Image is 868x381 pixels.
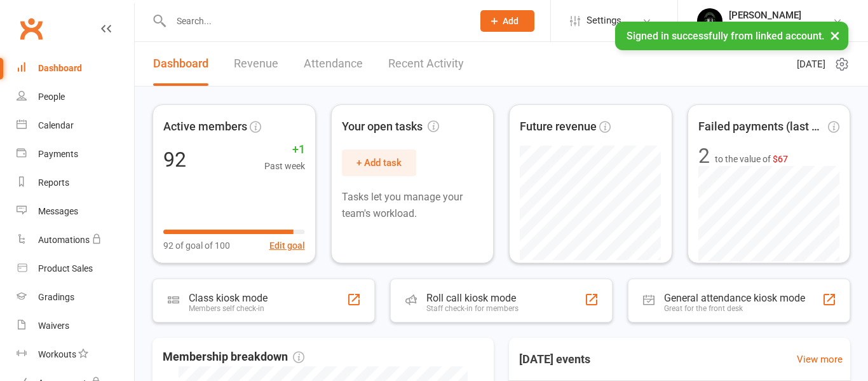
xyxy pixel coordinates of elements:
a: Dashboard [17,54,134,83]
span: Past week [264,159,305,173]
a: Reports [17,169,134,197]
div: 2 [698,146,710,166]
div: Workouts [38,349,76,359]
a: Automations [17,226,134,254]
a: Dashboard [153,42,208,86]
div: Soi 18 Muaythai Gym [729,21,813,32]
a: View more [797,352,843,367]
button: Edit goal [269,239,305,253]
span: [DATE] [797,57,825,72]
div: Product Sales [38,263,93,274]
div: [PERSON_NAME] [729,10,813,21]
div: Class kiosk mode [189,292,268,304]
div: Calendar [38,120,74,130]
h3: [DATE] events [509,348,600,371]
a: People [17,83,134,111]
img: thumb_image1716960047.png [697,8,722,34]
div: Roll call kiosk mode [426,292,519,304]
input: Search... [167,12,464,30]
div: Automations [38,235,90,245]
div: Waivers [38,321,69,331]
a: Attendance [304,42,363,86]
span: $67 [773,154,788,164]
span: Settings [587,6,621,35]
div: People [38,92,65,102]
a: Waivers [17,312,134,340]
div: Gradings [38,292,74,302]
span: Active members [163,118,247,136]
span: Your open tasks [342,118,439,136]
a: Calendar [17,111,134,140]
span: Failed payments (last 30d) [698,118,826,136]
div: Reports [38,177,69,188]
button: × [824,22,846,49]
div: Staff check-in for members [426,304,519,313]
span: Add [503,16,519,26]
div: Dashboard [38,63,82,73]
a: Workouts [17,340,134,369]
span: 92 of goal of 100 [163,239,230,253]
span: Signed in successfully from linked account. [627,30,824,42]
div: Payments [38,149,78,159]
span: Membership breakdown [163,348,304,366]
a: Payments [17,140,134,169]
button: + Add task [342,149,416,176]
span: +1 [264,141,305,159]
a: Recent Activity [388,42,464,86]
a: Messages [17,197,134,226]
div: 92 [163,149,186,170]
a: Revenue [234,42,278,86]
p: Tasks let you manage your team's workload. [342,189,484,221]
div: General attendance kiosk mode [664,292,805,304]
div: Great for the front desk [664,304,805,313]
div: Members self check-in [189,304,268,313]
a: Clubworx [15,13,47,45]
button: Add [480,10,534,32]
span: Future revenue [520,118,597,136]
a: Gradings [17,283,134,312]
span: to the value of [715,152,788,166]
div: Messages [38,206,78,216]
a: Product Sales [17,254,134,283]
